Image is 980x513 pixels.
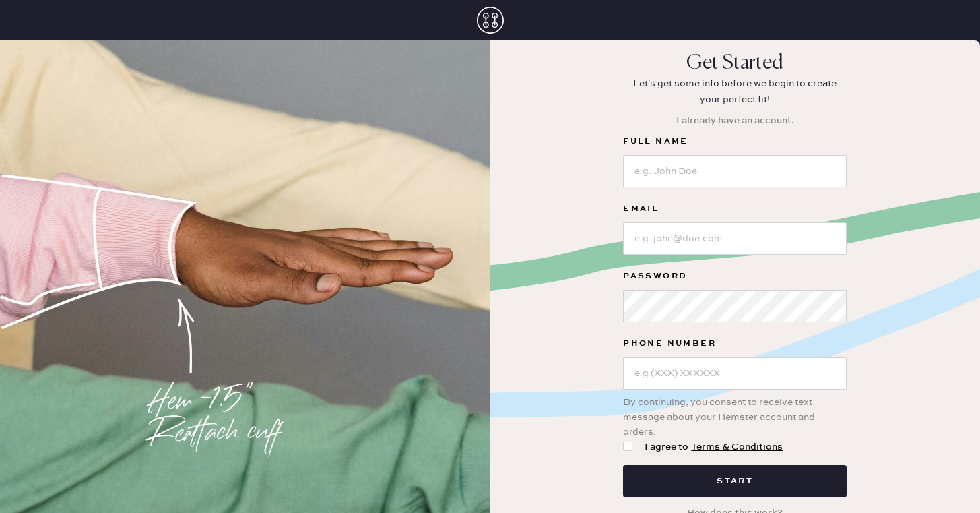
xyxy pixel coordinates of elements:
[645,440,783,454] span: I agree to
[623,357,847,390] input: e.g (XXX) XXXXXX
[623,336,847,352] label: Phone Number
[623,155,847,187] input: e.g. John Doe
[623,268,847,284] label: Password
[691,441,783,453] a: Terms & Conditions
[624,76,846,108] p: Let's get some info before we begin to create your perfect fit!
[623,222,847,255] input: e.g. john@doe.com
[623,465,847,497] button: Start
[668,108,802,133] button: I already have an account.
[686,51,783,76] p: Get Started
[623,390,847,440] div: By continuing, you consent to receive text message about your Hemster account and orders.
[623,133,847,150] label: Full Name
[623,201,847,217] label: Email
